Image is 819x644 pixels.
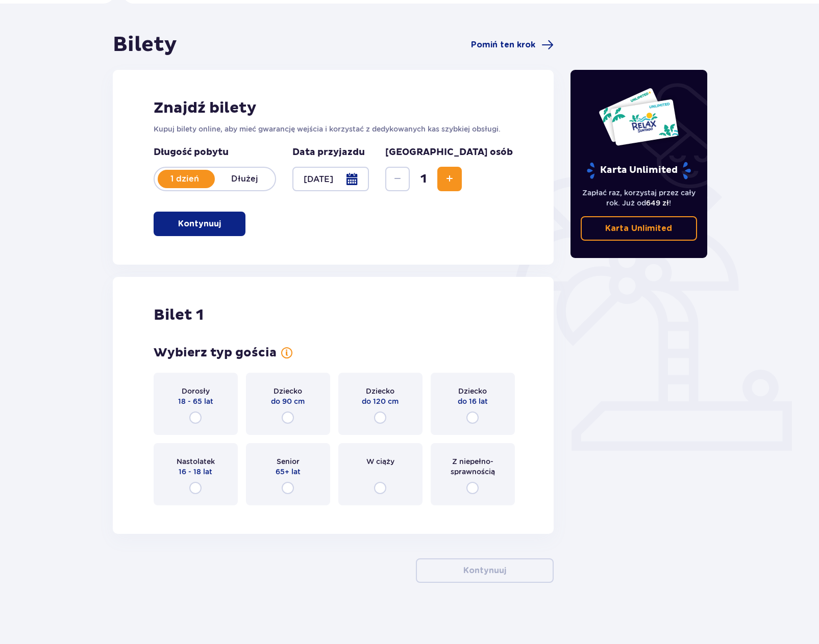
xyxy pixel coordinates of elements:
p: Dłużej [215,173,275,185]
h2: Znajdź bilety [154,98,513,118]
p: Data przyjazdu [292,146,365,159]
button: Increase [437,167,462,191]
p: Senior [277,456,300,467]
a: Pomiń ten krok [471,39,554,51]
p: Dziecko [274,386,302,396]
p: Nastolatek [177,456,215,467]
p: W ciąży [366,456,394,467]
p: do 90 cm [271,396,305,406]
p: Karta Unlimited [586,162,692,179]
p: Dorosły [182,386,210,396]
span: Pomiń ten krok [471,39,535,50]
p: Bilet 1 [154,305,204,325]
p: Dziecko [366,386,394,396]
p: Wybierz typ gościa [154,345,277,360]
h1: Bilety [113,32,177,58]
p: Kontynuuj [463,565,506,576]
a: Karta Unlimited [581,216,697,241]
button: Kontynuuj [154,212,245,236]
p: 65+ lat [276,467,301,477]
button: Decrease [385,167,410,191]
p: Z niepełno­sprawnością [440,456,506,477]
p: Kupuj bilety online, aby mieć gwarancję wejścia i korzystać z dedykowanych kas szybkiej obsługi. [154,124,513,134]
p: 18 - 65 lat [178,396,213,406]
p: 1 dzień [155,173,215,185]
p: Długość pobytu [154,146,276,159]
span: 649 zł [646,199,669,207]
p: Kontynuuj [178,218,221,229]
span: 1 [412,171,435,187]
p: Zapłać raz, korzystaj przez cały rok. Już od ! [581,188,697,208]
p: do 120 cm [362,396,399,406]
p: do 16 lat [458,396,488,406]
p: Karta Unlimited [605,223,672,234]
button: Kontynuuj [416,558,554,583]
p: 16 - 18 lat [179,467,212,477]
p: Dziecko [458,386,487,396]
p: [GEOGRAPHIC_DATA] osób [385,146,513,159]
